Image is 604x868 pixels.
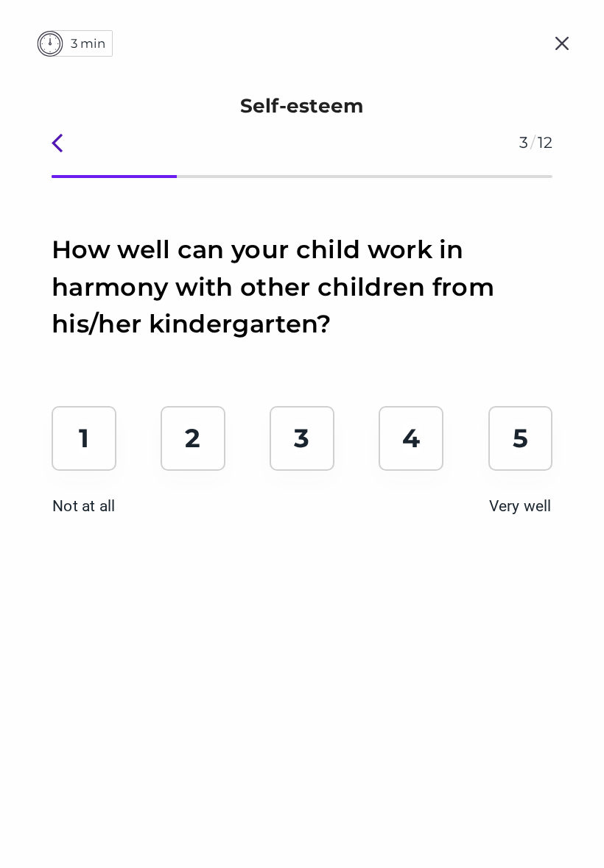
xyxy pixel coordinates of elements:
img: closeIcon.2430e90d.svg [544,26,580,61]
button: Back [41,121,85,166]
p: 5 [513,422,528,455]
span: 3 [519,127,528,158]
p: 1 [79,422,89,455]
span: / [530,127,535,158]
span: 12 [538,127,552,158]
p: Self-esteem [240,92,365,121]
p: Very well [489,495,552,519]
p: 4 [402,422,420,455]
p: 3 min [50,30,112,57]
p: Not at all [52,495,115,519]
span: How well can your child work in harmony with other children from his/her kindergarten? [52,234,494,338]
p: 2 [185,422,200,455]
p: 3 [294,422,309,455]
